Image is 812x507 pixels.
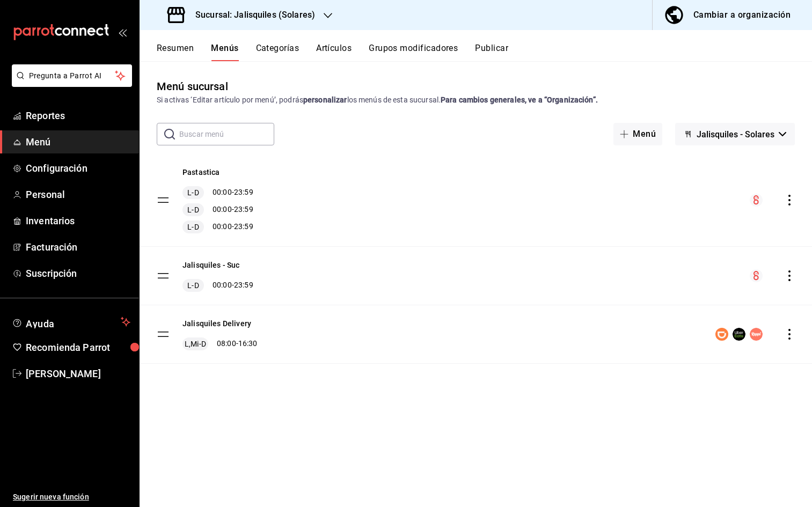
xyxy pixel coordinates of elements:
span: L-D [185,187,201,198]
div: 00:00 - 23:59 [182,221,253,233]
input: Buscar menú [179,123,274,145]
span: L-D [185,204,201,215]
span: Reportes [26,108,130,123]
span: Inventarios [26,214,130,228]
span: L-D [185,280,201,291]
span: L,Mi-D [182,339,208,349]
div: 08:00 - 16:30 [182,337,258,350]
button: Pastastica [182,167,220,178]
span: L-D [185,222,201,232]
button: open_drawer_menu [118,28,127,36]
a: Pregunta a Parrot AI [8,78,132,89]
button: Jalisquiles - Suc [182,260,240,270]
button: Menú [613,123,662,145]
div: navigation tabs [157,43,812,61]
span: Configuración [26,161,130,175]
span: Menú [26,135,130,149]
button: Pregunta a Parrot AI [12,64,132,87]
span: Pregunta a Parrot AI [29,70,115,82]
div: Si activas ‘Editar artículo por menú’, podrás los menús de esta sucursal. [157,94,795,106]
div: 00:00 - 23:59 [182,186,253,199]
strong: Para cambios generales, ve a “Organización”. [441,95,598,104]
button: actions [784,195,795,205]
div: Menú sucursal [157,78,228,94]
button: Jalisquiles Delivery [182,318,251,329]
span: Personal [26,187,130,202]
button: Artículos [316,43,352,61]
span: Jalisquiles - Solares [697,129,774,139]
button: Jalisquiles - Solares [675,123,795,145]
h3: Sucursal: Jalisquiles (Solares) [187,9,315,21]
div: Cambiar a organización [693,8,791,23]
span: Ayuda [26,315,116,328]
button: drag [157,269,170,282]
span: Facturación [26,240,130,254]
table: menu-maker-table [140,154,812,364]
button: Publicar [475,43,508,61]
div: 00:00 - 23:59 [182,203,253,216]
span: Suscripción [26,266,130,281]
span: Sugerir nueva función [13,491,130,503]
button: actions [784,329,795,340]
button: drag [157,328,170,341]
button: Menús [211,43,238,61]
button: actions [784,270,795,281]
button: Resumen [157,43,194,61]
div: 00:00 - 23:59 [182,279,253,292]
span: [PERSON_NAME] [26,366,130,381]
button: drag [157,194,170,207]
button: Grupos modificadores [369,43,458,61]
button: Categorías [256,43,299,61]
span: Recomienda Parrot [26,340,130,355]
strong: personalizar [303,95,347,104]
